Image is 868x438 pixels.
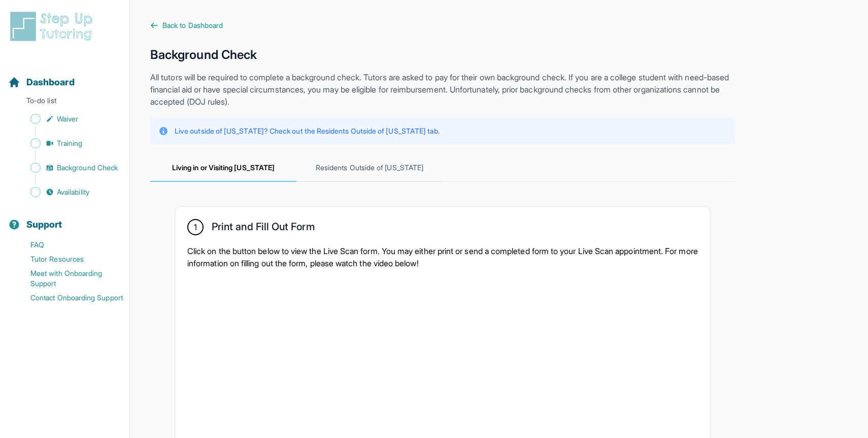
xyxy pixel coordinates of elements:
[8,10,98,43] img: logo
[57,187,89,197] span: Availability
[8,185,129,199] a: Availability
[57,114,78,124] span: Waiver
[212,221,315,237] h2: Print and Fill Out Form
[8,136,129,150] a: Training
[150,47,735,63] h1: Background Check
[4,201,125,236] button: Support
[4,59,125,93] button: Dashboard
[8,75,75,89] a: Dashboard
[26,217,62,232] span: Support
[8,252,129,266] a: Tutor Resources
[8,112,129,126] a: Waiver
[26,75,75,89] span: Dashboard
[4,96,125,110] p: To-do list
[194,221,197,233] span: 1
[150,71,735,108] p: All tutors will be required to complete a background check. Tutors are asked to pay for their own...
[150,154,296,182] span: Living in or Visiting [US_STATE]
[150,20,735,30] a: Back to Dashboard
[8,291,129,305] a: Contact Onboarding Support
[175,126,440,136] p: Live outside of [US_STATE]? Check out the Residents Outside of [US_STATE] tab.
[8,161,129,175] a: Background Check
[187,245,698,269] p: Click on the button below to view the Live Scan form. You may either print or send a completed fo...
[150,154,735,182] nav: Tabs
[8,266,129,291] a: Meet with Onboarding Support
[57,138,83,148] span: Training
[8,238,129,252] a: FAQ
[57,163,118,173] span: Background Check
[296,154,443,182] span: Residents Outside of [US_STATE]
[162,20,223,30] span: Back to Dashboard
